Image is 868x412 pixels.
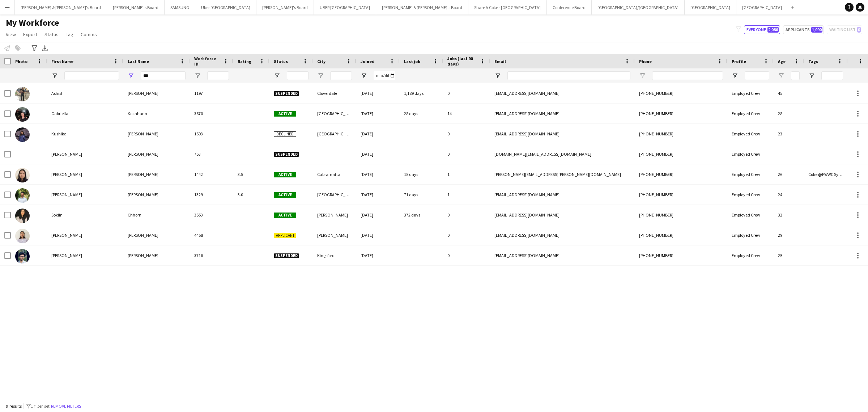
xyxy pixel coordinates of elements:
[274,91,299,96] span: Suspended
[63,30,76,39] a: Tag
[128,59,149,64] span: Last Name
[356,185,400,205] div: [DATE]
[774,104,804,123] div: 28
[443,124,490,144] div: 0
[31,403,50,409] span: 1 filter set
[745,71,769,80] input: Profile Filter Input
[356,83,400,103] div: [DATE]
[374,71,395,80] input: Joined Filter Input
[190,245,233,265] div: 3716
[190,164,233,184] div: 1442
[400,185,443,205] div: 71 days
[547,0,592,14] button: Conference Board
[727,245,774,265] div: Employed Crew
[44,31,59,38] span: Status
[15,127,30,142] img: Kushika Chhabra
[727,185,774,205] div: Employed Crew
[732,59,746,64] span: Profile
[778,72,784,79] button: Open Filter Menu
[3,30,19,39] a: View
[317,72,324,79] button: Open Filter Menu
[783,25,824,34] button: Applicants1,090
[190,83,233,103] div: 1197
[400,83,443,103] div: 1,189 days
[727,144,774,164] div: Employed Crew
[507,71,630,80] input: Email Filter Input
[123,144,190,164] div: [PERSON_NAME]
[744,25,780,34] button: Everyone2,086
[256,0,314,14] button: [PERSON_NAME]'s Board
[50,402,82,410] button: Remove filters
[123,83,190,103] div: [PERSON_NAME]
[274,253,299,258] span: Suspended
[313,83,356,103] div: Cloverdale
[128,72,134,79] button: Open Filter Menu
[314,0,376,14] button: UBER [GEOGRAPHIC_DATA]
[274,152,299,157] span: Suspended
[732,72,738,79] button: Open Filter Menu
[774,225,804,245] div: 29
[811,27,822,33] span: 1,090
[30,44,39,52] app-action-btn: Advanced filters
[774,124,804,144] div: 23
[685,0,736,14] button: [GEOGRAPHIC_DATA]
[123,104,190,123] div: Kochhann
[123,164,190,184] div: [PERSON_NAME]
[313,225,356,245] div: [PERSON_NAME]
[361,72,367,79] button: Open Filter Menu
[356,164,400,184] div: [DATE]
[287,71,309,80] input: Status Filter Input
[727,205,774,225] div: Employed Crew
[808,59,818,64] span: Tags
[376,0,468,14] button: [PERSON_NAME] & [PERSON_NAME]'s Board
[639,59,652,64] span: Phone
[356,205,400,225] div: [DATE]
[494,72,501,79] button: Open Filter Menu
[400,164,443,184] div: 15 days
[274,131,296,137] span: Declined
[490,83,635,103] div: [EMAIL_ADDRESS][DOMAIN_NAME]
[443,225,490,245] div: 0
[356,144,400,164] div: [DATE]
[635,245,727,265] div: [PHONE_NUMBER]
[42,30,61,39] a: Status
[330,71,352,80] input: City Filter Input
[190,205,233,225] div: 3553
[490,205,635,225] div: [EMAIL_ADDRESS][DOMAIN_NAME]
[141,71,186,80] input: Last Name Filter Input
[490,245,635,265] div: [EMAIL_ADDRESS][DOMAIN_NAME]
[66,31,73,38] span: Tag
[774,185,804,205] div: 24
[652,71,723,80] input: Phone Filter Input
[274,192,296,198] span: Active
[47,104,123,123] div: Gabriella
[635,83,727,103] div: [PHONE_NUMBER]
[361,59,375,64] span: Joined
[64,71,119,80] input: First Name Filter Input
[727,124,774,144] div: Employed Crew
[443,185,490,205] div: 1
[123,185,190,205] div: [PERSON_NAME]
[274,111,296,117] span: Active
[233,185,269,205] div: 3.0
[47,83,123,103] div: Ashish
[808,72,815,79] button: Open Filter Menu
[774,164,804,184] div: 26
[190,225,233,245] div: 4458
[313,164,356,184] div: Cabramatta
[313,185,356,205] div: [GEOGRAPHIC_DATA]
[791,71,800,80] input: Age Filter Input
[443,104,490,123] div: 14
[356,225,400,245] div: [DATE]
[443,205,490,225] div: 0
[47,144,123,164] div: [PERSON_NAME]
[635,124,727,144] div: [PHONE_NUMBER]
[6,31,16,38] span: View
[207,71,229,80] input: Workforce ID Filter Input
[15,229,30,243] img: Trishna Chhantyal
[490,225,635,245] div: [EMAIL_ADDRESS][DOMAIN_NAME]
[47,164,123,184] div: [PERSON_NAME]
[313,205,356,225] div: [PERSON_NAME]
[592,0,685,14] button: [GEOGRAPHIC_DATA]/[GEOGRAPHIC_DATA]
[727,83,774,103] div: Employed Crew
